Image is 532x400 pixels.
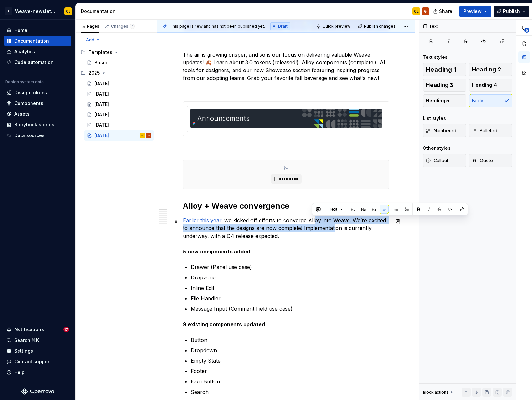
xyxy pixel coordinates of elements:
a: Basic [84,58,154,68]
span: Share [439,8,452,15]
div: Documentation [81,8,154,15]
span: Bulleted [472,127,497,134]
span: Publish [503,8,520,15]
button: Quick preview [314,22,353,31]
p: Empty State [191,357,389,365]
p: Dropzone [191,274,389,281]
div: Weave-newsletter [15,8,57,15]
a: [DATE]CLG [84,130,154,141]
p: Inline Edit [191,284,389,292]
div: Contact support [14,358,51,365]
button: Publish changes [356,22,399,31]
a: Documentation [4,36,71,46]
a: Design tokens [4,87,71,98]
div: Basic [95,59,107,66]
span: Heading 1 [426,66,456,73]
span: This page is new and has not been published yet. [170,24,265,29]
div: Other styles [423,145,450,151]
div: Code automation [14,59,54,66]
div: [DATE] [95,80,109,87]
a: Storybook stories [4,120,71,130]
a: Analytics [4,46,71,57]
div: CL [66,9,70,14]
a: [DATE] [84,99,154,110]
button: Heading 4 [469,79,513,92]
div: Design tokens [14,89,47,96]
div: G [424,9,427,14]
button: Heading 3 [423,79,466,92]
p: Button [191,336,389,344]
span: Heading 4 [472,82,497,88]
span: Heading 5 [426,97,449,104]
a: Settings [4,346,71,356]
strong: 9 existing components updated [183,321,265,328]
div: Search ⌘K [14,337,39,343]
a: Data sources [4,130,71,141]
div: A [5,7,12,15]
div: Analytics [14,48,35,55]
button: Preview [459,6,491,17]
span: Quote [472,157,493,164]
div: List styles [423,115,446,122]
button: Heading 1 [423,63,466,76]
p: File Handler [191,294,389,302]
button: Heading 2 [469,63,513,76]
div: CL [141,132,144,139]
a: Earlier this year [183,217,221,224]
button: Search ⌘K [4,335,71,345]
a: Home [4,25,71,35]
span: 1 [401,204,403,210]
strong: new components added [188,248,250,255]
button: Heading 5 [423,94,466,107]
div: Help [14,369,25,376]
p: Search [191,388,389,396]
div: Changes [111,24,135,29]
div: Page tree [78,47,154,141]
span: Preview [463,8,482,15]
a: [DATE] [84,120,154,130]
div: Settings [14,348,33,354]
button: Notifications17 [4,324,71,335]
div: Templates [78,47,154,58]
div: Documentation [14,38,49,44]
button: Share [430,6,457,17]
button: Publish [494,6,529,17]
span: Callout [426,157,448,164]
div: G [148,132,150,139]
span: Numbered [426,127,456,134]
button: Add [78,35,102,45]
span: Heading 3 [426,82,453,88]
button: AWeave-newsletterCL [1,4,74,18]
svg: Supernova Logo [21,388,54,395]
p: Footer [191,367,389,375]
p: Dropdown [191,346,389,354]
a: Components [4,98,71,109]
div: 2025 [78,68,154,78]
div: Home [14,27,27,33]
p: The air is growing crisper, and so is our focus on delivering valuable Weave updates! 🍂 Learn abo... [183,51,389,82]
div: Data sources [14,132,44,139]
button: Contact support [4,356,71,367]
div: Storybook stories [14,122,54,128]
div: Assets [14,111,30,117]
p: Message Input (Comment Field use case) [191,305,389,313]
strong: Alloy + Weave convergence [183,201,289,211]
button: Numbered [423,124,466,137]
span: Quick preview [323,24,350,29]
div: Components [14,100,43,107]
strong: 5 [183,248,186,255]
a: [DATE] [84,110,154,120]
div: Text styles [423,54,448,60]
a: [DATE] [84,78,154,89]
a: [DATE] [84,89,154,99]
div: [DATE] [95,111,109,118]
span: 17 [63,327,69,332]
div: [DATE] [95,122,109,128]
div: Design system data [5,79,44,84]
span: Publish changes [364,24,396,29]
a: Code automation [4,57,71,68]
button: 1 [393,202,406,212]
div: Templates [88,49,112,56]
a: Assets [4,109,71,119]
